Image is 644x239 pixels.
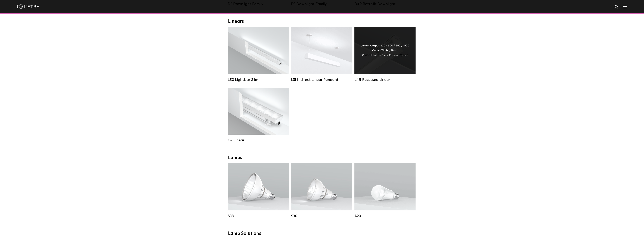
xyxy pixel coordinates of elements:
[228,27,289,82] a: LS0 Lightbar Slim Lumen Output:200 / 350Colors:White / BlackControl:X96 Controller
[361,44,380,47] strong: Lumen Output:
[228,214,289,218] div: S38
[228,88,289,143] a: G2 Linear Lumen Output:400 / 700 / 1000Colors:WhiteBeam Angles:Flood / [GEOGRAPHIC_DATA] / Narrow...
[354,163,416,218] a: A20 Lumen Output:600 / 800Colors:White / BlackBase Type:E26 Edison Base / GU24Beam Angles:Omni-Di...
[291,163,352,218] a: S30 Lumen Output:1100Colors:White / BlackBase Type:E26 Edison Base / GU24Beam Angles:15° / 25° / ...
[291,27,352,82] a: L3I Indirect Linear Pendant Lumen Output:400 / 600 / 800 / 1000Housing Colors:White / BlackContro...
[228,163,289,218] a: S38 Lumen Output:1100Colors:White / BlackBase Type:E26 Edison Base / GU24Beam Angles:10° / 25° / ...
[354,77,416,82] div: L4R Recessed Linear
[228,138,289,143] div: G2 Linear
[291,77,352,82] div: L3I Indirect Linear Pendant
[17,4,39,9] img: ketra-logo-2019-white
[291,214,352,218] div: S30
[228,155,416,161] div: Lamps
[623,5,627,8] img: Hamburger%20Nav.svg
[228,77,289,82] div: LS0 Lightbar Slim
[354,214,416,218] div: A20
[372,49,381,52] strong: Colors:
[354,27,416,82] a: L4R Recessed Linear Lumen Output:400 / 600 / 800 / 1000Colors:White / BlackControl:Lutron Clear C...
[614,5,619,9] img: search icon
[228,231,416,236] div: Lamp Solutions
[228,19,416,24] div: Linears
[362,54,373,57] strong: Control:
[361,43,409,58] div: 400 / 600 / 800 / 1000 White / Black Lutron Clear Connect Type X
